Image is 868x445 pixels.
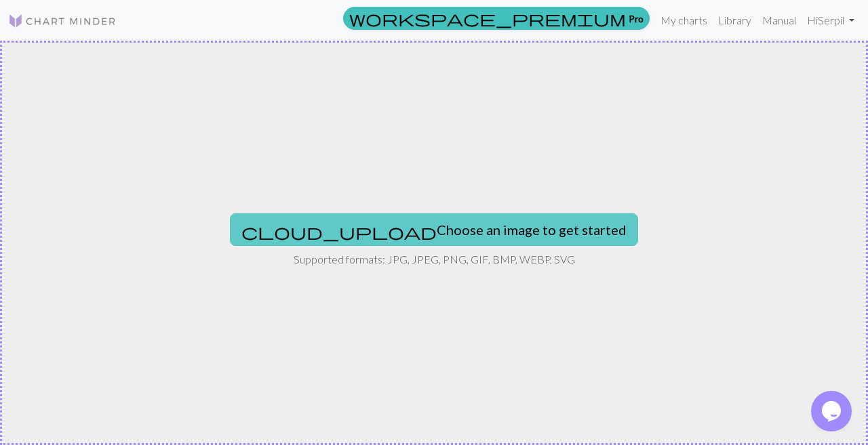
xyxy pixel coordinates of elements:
[811,391,854,431] iframe: chat widget
[294,251,575,268] p: Supported formats: JPG, JPEG, PNG, GIF, BMP, WEBP, SVG
[8,13,117,29] img: Logo
[343,7,650,30] a: Pro
[713,7,757,34] a: Library
[757,7,802,34] a: Manual
[655,7,713,34] a: My charts
[349,9,626,28] span: workspace_premium
[241,222,437,241] span: cloud_upload
[230,213,638,246] button: Choose an image to get started
[802,7,860,34] a: HiSerpil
